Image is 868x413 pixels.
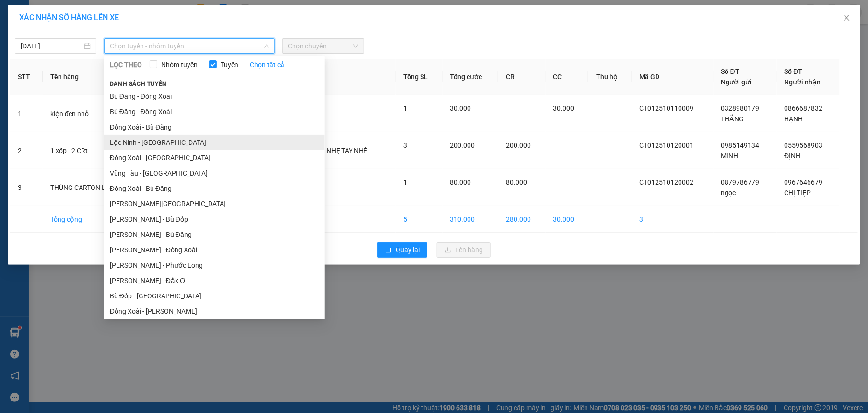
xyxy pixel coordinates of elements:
[377,242,427,258] button: rollbackQuay lại
[104,119,325,135] li: Đồng Xoài - Bù Đăng
[104,165,325,181] li: Vũng Tàu - [GEOGRAPHIC_DATA]
[104,242,325,258] li: [PERSON_NAME] - Đồng Xoài
[403,142,407,149] span: 3
[10,95,43,132] td: 1
[75,9,98,19] span: Nhận:
[264,43,270,49] span: down
[721,78,752,86] span: Người gửi
[19,13,119,22] span: XÁC NHẬN SỐ HÀNG LÊN XE
[721,68,739,75] span: Số ĐT
[396,245,420,255] span: Quay lại
[104,150,325,165] li: Đồng Xoài - [GEOGRAPHIC_DATA]
[104,181,325,196] li: Đồng Xoài - Bù Đăng
[785,115,803,123] span: HẠNH
[104,288,325,304] li: Bù Đốp - [GEOGRAPHIC_DATA]
[443,59,498,95] th: Tổng cước
[498,206,546,233] td: 280.000
[640,178,694,186] span: CT012510120002
[632,206,714,233] td: 3
[110,39,269,53] span: Chọn tuyến - nhóm tuyến
[833,5,860,32] button: Close
[843,14,851,22] span: close
[396,59,443,95] th: Tổng SL
[553,105,575,112] span: 30.000
[75,31,140,43] div: CHỊ TIỆP
[721,115,744,123] span: THẮNG
[43,95,142,132] td: kiện đen nhỏ
[403,178,407,186] span: 1
[721,105,760,112] span: 0328980179
[385,247,392,254] span: rollback
[250,59,284,70] a: Chọn tất cả
[10,59,43,95] th: STT
[506,142,531,149] span: 200.000
[785,189,811,197] span: CHỊ TIỆP
[43,169,142,206] td: THÙNG CARTON LẠNH
[8,9,23,19] span: Gửi:
[7,62,70,73] div: 80.000
[396,206,443,233] td: 5
[721,142,760,149] span: 0985149134
[217,59,242,70] span: Tuyến
[785,78,821,86] span: Người nhận
[785,152,801,160] span: ĐỊNH
[43,59,142,95] th: Tên hàng
[10,169,43,206] td: 3
[43,132,142,169] td: 1 xốp - 2 CRt
[498,59,546,95] th: CR
[10,132,43,169] td: 2
[450,178,471,186] span: 80.000
[8,31,68,43] div: ngọc
[785,68,803,75] span: Số ĐT
[588,59,632,95] th: Thu hộ
[104,304,325,319] li: Đồng Xoài - [PERSON_NAME]
[506,178,527,186] span: 80.000
[785,105,823,112] span: 0866687832
[104,212,325,227] li: [PERSON_NAME] - Bù Đốp
[450,142,475,149] span: 200.000
[104,273,325,288] li: [PERSON_NAME] - Đắk Ơ
[104,227,325,242] li: [PERSON_NAME] - Bù Đăng
[104,89,325,104] li: Bù Đăng - Đồng Xoài
[110,59,142,70] span: LỌC THEO
[443,206,498,233] td: 310.000
[640,142,694,149] span: CT012510120001
[721,189,736,197] span: ngọc
[7,63,22,73] span: CR :
[157,59,201,70] span: Nhóm tuyến
[403,105,407,112] span: 1
[632,59,714,95] th: Mã GD
[258,59,396,95] th: Ghi chú
[721,178,760,186] span: 0879786779
[104,258,325,273] li: [PERSON_NAME] - Phước Long
[785,178,823,186] span: 0967646679
[43,206,142,233] td: Tổng cộng
[288,39,358,53] span: Chọn chuyến
[546,59,588,95] th: CC
[450,105,471,112] span: 30.000
[75,8,140,31] div: VP Bình Triệu
[437,242,491,258] button: uploadLên hàng
[640,105,694,112] span: CT012510110009
[104,135,325,150] li: Lộc Ninh - [GEOGRAPHIC_DATA]
[785,142,823,149] span: 0559568903
[721,152,739,160] span: MINH
[104,104,325,119] li: Bù Đăng - Đồng Xoài
[21,41,82,51] input: 12/10/2025
[8,8,68,31] div: VP Chơn Thành
[104,80,173,88] span: Danh sách tuyến
[546,206,588,233] td: 30.000
[104,196,325,212] li: [PERSON_NAME][GEOGRAPHIC_DATA]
